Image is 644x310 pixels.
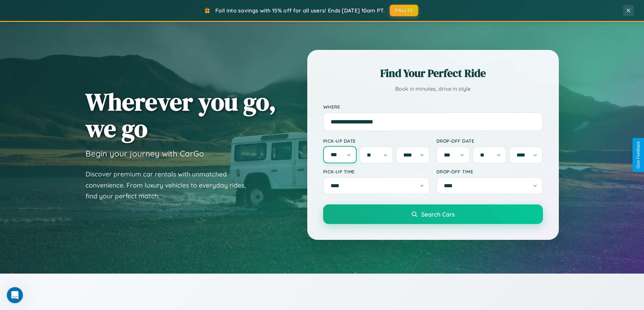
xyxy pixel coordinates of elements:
[323,84,543,94] p: Book in minutes, drive in style
[323,66,543,81] h2: Find Your Perfect Ride
[436,138,543,144] label: Drop-off Date
[636,141,641,169] div: Give Feedback
[323,204,543,224] button: Search Cars
[390,5,418,16] button: FALL15
[436,169,543,174] label: Drop-off Time
[323,169,430,174] label: Pick-up Time
[86,148,204,159] h3: Begin your journey with CarGo
[86,88,276,142] h1: Wherever you go, we go
[86,169,255,202] p: Discover premium car rentals with unmatched convenience. From luxury vehicles to everyday rides, ...
[323,104,543,110] label: Where
[7,287,23,303] iframe: Intercom live chat
[215,7,385,14] span: Fall into savings with 15% off for all users! Ends [DATE] 10am PT.
[421,210,455,218] span: Search Cars
[323,138,430,144] label: Pick-up Date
